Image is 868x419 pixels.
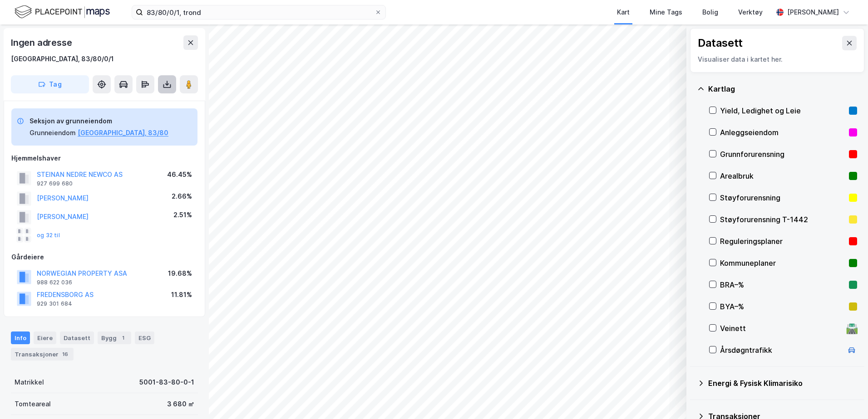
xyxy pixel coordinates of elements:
div: Anleggseiendom [720,127,845,138]
div: Kontrollprogram for chat [823,375,868,419]
div: 5001-83-80-0-1 [139,377,194,388]
div: 3 680 ㎡ [167,399,194,409]
iframe: Chat Widget [823,375,868,419]
button: [GEOGRAPHIC_DATA], 83/80 [78,127,168,138]
div: Matrikkel [15,377,44,388]
div: 19.68% [168,268,192,279]
div: Reguleringsplaner [720,236,845,247]
div: Støyforurensning T-1442 [720,214,845,225]
div: Støyforurensning [720,192,845,203]
div: BYA–% [720,301,845,312]
div: Kart [617,7,630,18]
div: Arealbruk [720,171,845,181]
div: 2.66% [172,191,192,202]
div: Ingen adresse [11,35,74,50]
img: logo.f888ab2527a4732fd821a326f86c7f29.svg [15,4,110,20]
div: Tomteareal [15,399,51,409]
div: Gårdeiere [11,252,197,263]
div: [GEOGRAPHIC_DATA], 83/80/0/1 [11,54,114,64]
button: Tag [11,75,89,93]
div: Eiere [34,331,56,344]
div: Datasett [60,331,94,344]
div: Grunneiendom [30,127,76,138]
div: Energi & Fysisk Klimarisiko [708,378,857,389]
div: Kartlag [708,83,857,94]
input: Søk på adresse, matrikkel, gårdeiere, leietakere eller personer [143,5,375,19]
div: 929 301 684 [37,300,72,307]
div: BRA–% [720,279,845,290]
div: ESG [135,331,154,344]
div: 11.81% [171,289,192,300]
div: Kommuneplaner [720,258,845,268]
div: [PERSON_NAME] [787,7,839,18]
div: Grunnforurensning [720,149,845,160]
div: 16 [60,350,70,359]
div: Veinett [720,323,843,334]
div: Bolig [702,7,718,18]
div: Seksjon av grunneiendom [30,116,168,127]
div: 927 699 680 [37,180,73,187]
div: 🛣️ [846,322,858,334]
div: 2.51% [173,209,192,220]
div: Transaksjoner [11,348,74,361]
div: Hjemmelshaver [11,153,197,164]
div: 1 [118,333,128,342]
div: Årsdøgntrafikk [720,345,843,356]
div: Bygg [98,331,131,344]
div: Visualiser data i kartet her. [698,54,857,65]
div: Verktøy [738,7,763,18]
div: Yield, Ledighet og Leie [720,105,845,116]
div: 988 622 036 [37,279,72,286]
div: 46.45% [167,169,192,180]
div: Info [11,331,30,344]
div: Datasett [698,36,743,50]
div: Mine Tags [650,7,682,18]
